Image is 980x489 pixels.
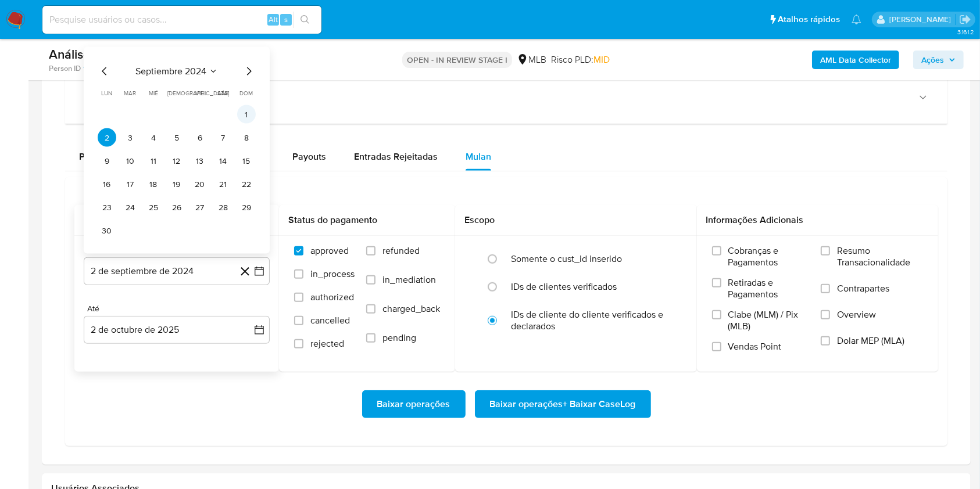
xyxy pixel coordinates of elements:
button: Ações [913,51,964,69]
div: MLB [517,53,546,66]
span: 3.161.2 [957,27,974,37]
a: Sair [959,13,971,26]
span: Alt [269,14,278,25]
p: ana.conceicao@mercadolivre.com [889,14,955,25]
a: Notificações [852,15,861,24]
input: Pesquise usuários ou casos... [42,12,321,27]
button: search-icon [293,12,317,28]
b: AML Data Collector [820,51,891,69]
p: OPEN - IN REVIEW STAGE I [402,52,512,68]
span: Atalhos rápidos [778,13,840,26]
a: 9ff3506cca910891e628d2ad9be37251 [83,63,217,74]
b: Análise Especial [49,45,141,63]
b: Person ID [49,63,81,74]
span: MID [593,53,610,66]
span: Risco PLD: [551,53,610,66]
span: Ações [921,51,944,69]
button: AML Data Collector [812,51,899,69]
span: s [284,14,288,25]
